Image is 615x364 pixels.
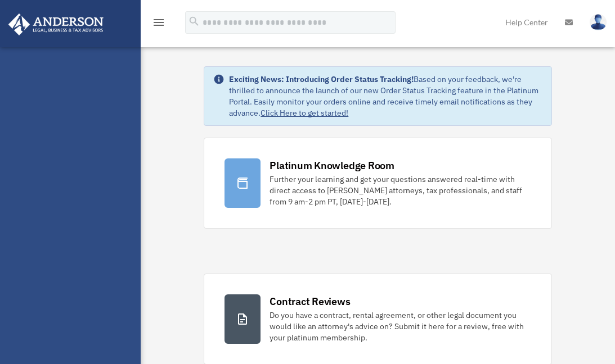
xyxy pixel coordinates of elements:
[270,294,350,308] div: Contract Reviews
[152,20,165,29] a: menu
[188,15,200,28] i: search
[229,74,414,84] strong: Exciting News: Introducing Order Status Tracking!
[590,14,607,30] img: User Pic
[270,310,531,343] div: Do you have a contract, rental agreement, or other legal document you would like an attorney's ad...
[270,174,531,207] div: Further your learning and get your questions answered real-time with direct access to [PERSON_NAM...
[229,74,542,119] div: Based on your feedback, we're thrilled to announce the launch of our new Order Status Tracking fe...
[5,13,107,35] img: Anderson Advisors Platinum Portal
[270,158,394,172] div: Platinum Knowledge Room
[261,108,348,118] a: Click Here to get started!
[204,138,551,229] a: Platinum Knowledge Room Further your learning and get your questions answered real-time with dire...
[152,16,165,29] i: menu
